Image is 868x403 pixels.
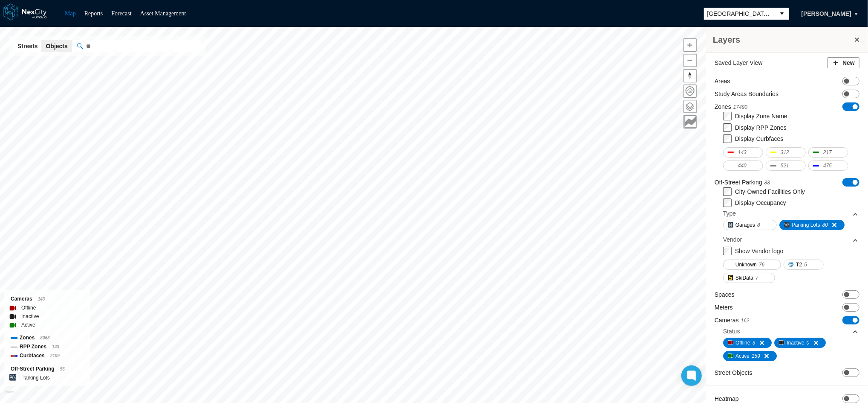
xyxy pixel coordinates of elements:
[802,9,851,18] span: [PERSON_NAME]
[781,148,789,157] span: 312
[735,199,786,206] label: Display Occupancy
[757,221,760,229] span: 8
[11,333,84,342] div: Zones
[723,325,859,338] div: Status
[683,54,697,67] button: Zoom out
[715,77,730,85] label: Areas
[683,38,697,52] button: Zoom in
[715,303,733,312] label: Meters
[823,148,832,157] span: 217
[774,338,826,348] button: Inactive0
[735,274,753,282] span: SkiData
[723,161,763,171] button: 440
[735,188,805,195] label: City-Owned Facilities Only
[723,233,859,246] div: Vendor
[807,339,810,347] span: 0
[723,207,859,220] div: Type
[828,57,859,68] button: New
[723,220,777,230] button: Garages8
[683,100,697,113] button: Layers management
[715,290,735,299] label: Spaces
[735,352,750,360] span: Active
[684,39,696,51] span: Zoom in
[781,161,789,170] span: 521
[723,351,777,361] button: Active159
[752,352,760,360] span: 159
[715,90,779,98] label: Study Areas Boundaries
[17,42,37,50] span: Streets
[723,338,772,348] button: Offline3
[723,147,763,158] button: 143
[683,115,697,128] button: Key metrics
[766,161,806,171] button: 521
[759,260,764,269] span: 76
[4,391,14,400] a: Mapbox homepage
[46,42,67,50] span: Objects
[715,394,739,403] label: Heatmap
[733,104,747,110] span: 17490
[11,342,84,351] div: RPP Zones
[735,248,784,254] label: Show Vendor logo
[60,367,65,371] span: 56
[40,336,49,340] span: 8068
[723,273,775,283] button: SkiData7
[21,304,36,312] label: Offline
[715,316,750,325] label: Cameras
[792,221,820,229] span: Parking Lots
[84,10,103,17] a: Reports
[50,353,60,358] span: 2109
[11,295,84,304] div: Cameras
[735,260,757,269] span: Unknown
[683,69,697,82] button: Reset bearing to north
[21,321,35,329] label: Active
[707,9,772,18] span: [GEOGRAPHIC_DATA][PERSON_NAME]
[784,260,824,270] button: T25
[752,339,755,347] span: 3
[715,102,747,111] label: Zones
[738,148,747,157] span: 143
[11,365,84,374] div: Off-Street Parking
[823,161,832,170] span: 475
[793,6,860,21] button: [PERSON_NAME]
[766,147,806,158] button: 312
[756,274,758,282] span: 7
[741,318,750,324] span: 162
[723,327,740,336] div: Status
[140,10,186,17] a: Asset Management
[808,161,848,171] button: 475
[787,339,804,347] span: Inactive
[52,345,59,349] span: 143
[723,235,742,244] div: Vendor
[13,40,42,52] button: Streets
[776,8,789,20] button: select
[684,54,696,67] span: Zoom out
[38,297,45,301] span: 143
[21,374,50,382] label: Parking Lots
[735,221,755,229] span: Garages
[41,40,72,52] button: Objects
[796,260,802,269] span: T2
[822,221,828,229] span: 80
[779,220,845,230] button: Parking Lots80
[808,147,848,158] button: 217
[723,209,736,218] div: Type
[715,368,753,377] label: Street Objects
[804,260,807,269] span: 5
[735,339,750,347] span: Offline
[735,124,787,131] label: Display RPP Zones
[715,58,763,67] label: Saved Layer View
[683,85,697,98] button: Home
[11,351,84,360] div: Curbfaces
[715,178,770,187] label: Off-Street Parking
[842,58,855,67] span: New
[65,10,76,17] a: Map
[111,10,131,17] a: Forecast
[723,260,781,270] button: Unknown76
[684,70,696,82] span: Reset bearing to north
[735,113,787,120] label: Display Zone Name
[738,161,747,170] span: 440
[21,312,39,321] label: Inactive
[735,135,784,142] label: Display Curbfaces
[764,180,770,186] span: 88
[713,34,853,46] h3: Layers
